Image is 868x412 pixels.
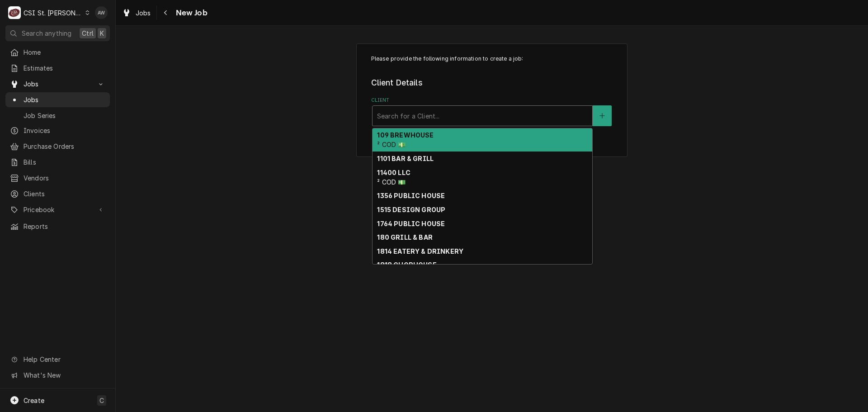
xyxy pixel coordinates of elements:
[159,5,173,20] button: Navigate back
[356,43,627,157] div: Job Create/Update
[100,28,104,38] span: K
[593,105,612,126] button: Create New Client
[82,28,94,38] span: Ctrl
[5,61,110,76] a: Estimates
[95,6,108,19] div: Alexandria Wilp's Avatar
[377,233,432,241] strong: 180 GRILL & BAR
[5,368,110,383] a: Go to What's New
[371,77,613,89] legend: Client Details
[377,261,436,269] strong: 1818 CHOPHOUSE
[173,7,208,19] span: New Job
[371,55,613,63] p: Please provide the following information to create a job:
[5,202,110,217] a: Go to Pricebook
[377,192,445,199] strong: 1356 PUBLIC HOUSE
[24,79,92,89] span: Jobs
[377,169,410,176] strong: 11400 LLC
[24,397,44,404] span: Create
[5,170,110,185] a: Vendors
[377,141,406,148] span: ² COD 💵
[24,222,105,231] span: Reports
[8,6,21,19] div: C
[24,173,105,183] span: Vendors
[24,47,105,57] span: Home
[24,157,105,167] span: Bills
[5,92,110,107] a: Jobs
[371,97,613,104] label: Client
[5,219,110,234] a: Reports
[118,5,155,20] a: Jobs
[371,97,613,126] div: Client
[24,63,105,73] span: Estimates
[24,8,82,18] div: CSI St. [PERSON_NAME]
[377,247,463,255] strong: 1814 EATERY & DRINKERY
[136,8,151,18] span: Jobs
[5,45,110,60] a: Home
[5,25,110,41] button: Search anythingCtrlK
[24,142,105,151] span: Purchase Orders
[5,352,110,367] a: Go to Help Center
[5,139,110,154] a: Purchase Orders
[24,111,105,120] span: Job Series
[99,396,104,405] span: C
[95,6,108,19] div: AW
[5,76,110,91] a: Go to Jobs
[8,6,21,19] div: CSI St. Louis's Avatar
[24,370,104,380] span: What's New
[22,28,71,38] span: Search anything
[24,95,105,104] span: Jobs
[24,189,105,199] span: Clients
[371,55,613,126] div: Job Create/Update Form
[377,131,434,139] strong: 109 BREWHOUSE
[377,220,445,227] strong: 1764 PUBLIC HOUSE
[377,178,406,186] span: ² COD 💵
[24,205,92,214] span: Pricebook
[377,155,434,162] strong: 1101 BAR & GRILL
[5,108,110,123] a: Job Series
[5,155,110,170] a: Bills
[377,206,445,213] strong: 1515 DESIGN GROUP
[5,186,110,201] a: Clients
[24,126,105,135] span: Invoices
[5,123,110,138] a: Invoices
[599,113,605,119] svg: Create New Client
[24,355,104,364] span: Help Center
